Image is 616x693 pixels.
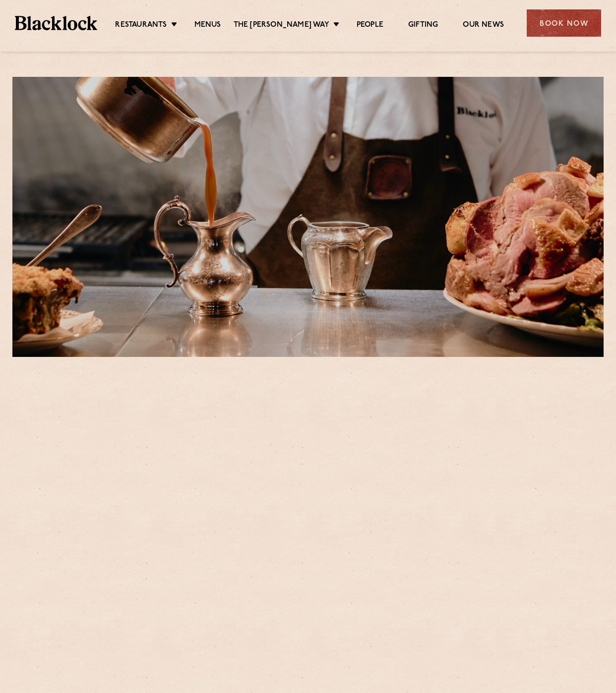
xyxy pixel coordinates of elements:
[115,20,167,31] a: Restaurants
[463,20,504,31] a: Our News
[15,16,97,30] img: BL_Textured_Logo-footer-cropped.svg
[527,9,601,37] div: Book Now
[234,20,329,31] a: The [PERSON_NAME] Way
[357,20,383,31] a: People
[194,20,221,31] a: Menus
[408,20,438,31] a: Gifting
